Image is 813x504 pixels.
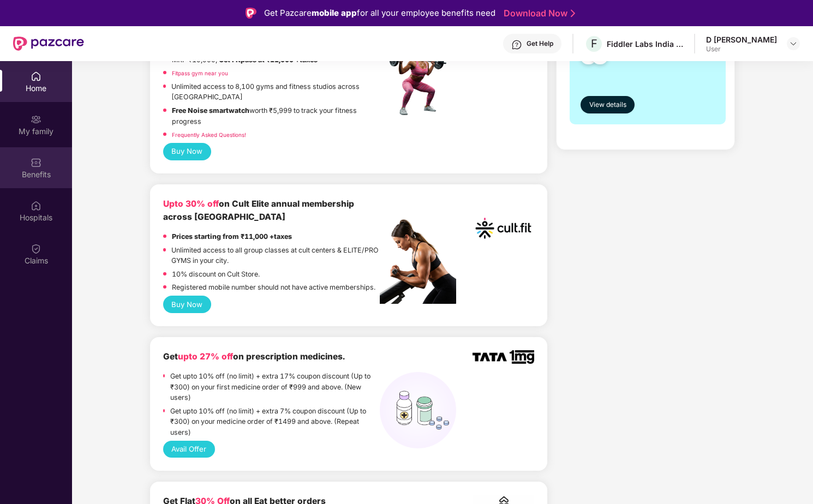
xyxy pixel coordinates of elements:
b: Upto 30% off [163,199,219,209]
img: svg+xml;base64,PHN2ZyBpZD0iQmVuZWZpdHMiIHhtbG5zPSJodHRwOi8vd3d3LnczLm9yZy8yMDAwL3N2ZyIgd2lkdGg9Ij... [31,157,41,168]
img: cult.png [473,197,534,259]
img: New Pazcare Logo [13,37,84,51]
img: medicines%20(1).png [380,372,456,448]
button: View details [581,96,634,113]
b: on Cult Elite annual membership across [GEOGRAPHIC_DATA] [163,199,354,222]
span: upto 27% off [178,351,233,362]
button: Buy Now [163,143,211,160]
img: Stroke [571,8,575,19]
span: View details [589,100,626,110]
div: Fiddler Labs India LLP [607,39,683,49]
a: Fitpass gym near you [172,70,228,76]
a: Download Now [504,8,572,19]
div: User [706,45,777,53]
img: pc2.png [380,219,456,304]
img: fpp.png [380,42,456,118]
button: Avail Offer [163,441,214,458]
del: MRP ₹19,999, [172,56,217,64]
p: Registered mobile number should not have active memberships. [172,282,375,293]
img: svg+xml;base64,PHN2ZyBpZD0iRHJvcGRvd24tMzJ4MzIiIHhtbG5zPSJodHRwOi8vd3d3LnczLm9yZy8yMDAwL3N2ZyIgd2... [789,39,798,48]
button: Buy Now [163,296,211,313]
img: svg+xml;base64,PHN2ZyB3aWR0aD0iMjAiIGhlaWdodD0iMjAiIHZpZXdCb3g9IjAgMCAyMCAyMCIgZmlsbD0ibm9uZSIgeG... [31,114,41,125]
div: Get Help [527,39,553,48]
p: Get upto 10% off (no limit) + extra 7% coupon discount (Up to ₹300) on your medicine order of ₹14... [170,406,380,438]
img: svg+xml;base64,PHN2ZyBpZD0iSG9tZSIgeG1sbnM9Imh0dHA6Ly93d3cudzMub3JnLzIwMDAvc3ZnIiB3aWR0aD0iMjAiIG... [31,71,41,82]
img: svg+xml;base64,PHN2ZyBpZD0iQ2xhaW0iIHhtbG5zPSJodHRwOi8vd3d3LnczLm9yZy8yMDAwL3N2ZyIgd2lkdGg9IjIwIi... [31,243,41,254]
img: Logo [246,8,256,19]
img: svg+xml;base64,PHN2ZyBpZD0iSGVscC0zMngzMiIgeG1sbnM9Imh0dHA6Ly93d3cudzMub3JnLzIwMDAvc3ZnIiB3aWR0aD... [511,39,522,50]
div: D [PERSON_NAME] [706,34,777,45]
strong: Get Fitpass at ₹11,000 +taxes [219,56,318,64]
a: Frequently Asked Questions! [172,131,246,138]
p: worth ₹5,999 to track your fitness progress [172,105,380,127]
div: Get Pazcare for all your employee benefits need [264,7,495,20]
strong: Free Noise smartwatch [172,106,249,115]
img: TATA_1mg_Logo.png [473,350,534,364]
strong: mobile app [312,8,357,18]
img: svg+xml;base64,PHN2ZyBpZD0iSG9zcGl0YWxzIiB4bWxucz0iaHR0cDovL3d3dy53My5vcmcvMjAwMC9zdmciIHdpZHRoPS... [31,200,41,211]
p: Unlimited access to 8,100 gyms and fitness studios across [GEOGRAPHIC_DATA] [171,81,380,103]
b: Get on prescription medicines. [163,351,345,362]
p: 10% discount on Cult Store. [172,269,260,280]
span: F [591,37,597,50]
strong: Prices starting from ₹11,000 +taxes [172,232,292,241]
p: Get upto 10% off (no limit) + extra 17% coupon discount (Up to ₹300) on your first medicine order... [170,371,380,403]
p: Unlimited access to all group classes at cult centers & ELITE/PRO GYMS in your city. [171,245,380,266]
